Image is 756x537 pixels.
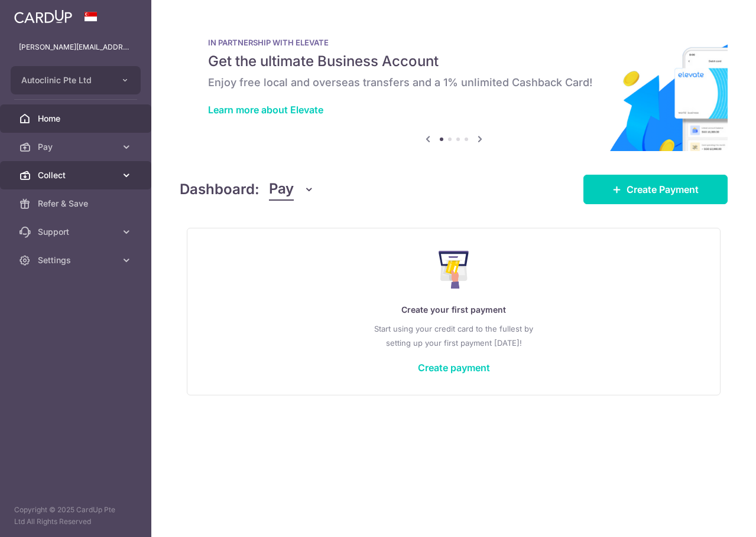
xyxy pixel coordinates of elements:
a: Create payment [418,362,490,374]
p: [PERSON_NAME][EMAIL_ADDRESS][PERSON_NAME][DOMAIN_NAME] [19,41,132,53]
a: Create Payment [583,175,728,204]
button: Autoclinic Pte Ltd [11,66,141,94]
h6: Enjoy free local and overseas transfers and a 1% unlimited Cashback Card! [208,76,699,90]
p: IN PARTNERSHIP WITH ELEVATE [208,38,699,47]
span: Support [38,226,116,238]
span: Settings [38,254,116,266]
h5: Get the ultimate Business Account [208,52,699,71]
p: Create your first payment [211,303,696,317]
button: Pay [269,178,314,201]
img: Renovation banner [180,19,728,151]
img: Make Payment [439,251,469,289]
span: Autoclinic Pte Ltd [21,74,109,86]
span: Create Payment [627,182,699,197]
span: Pay [269,178,294,201]
span: Collect [38,169,116,181]
p: Start using your credit card to the fullest by setting up your first payment [DATE]! [211,322,696,350]
span: Refer & Save [38,198,116,209]
h4: Dashboard: [180,179,259,200]
img: CardUp [14,9,72,24]
span: Home [38,113,116,125]
span: Pay [38,141,116,153]
a: Learn more about Elevate [208,104,323,116]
